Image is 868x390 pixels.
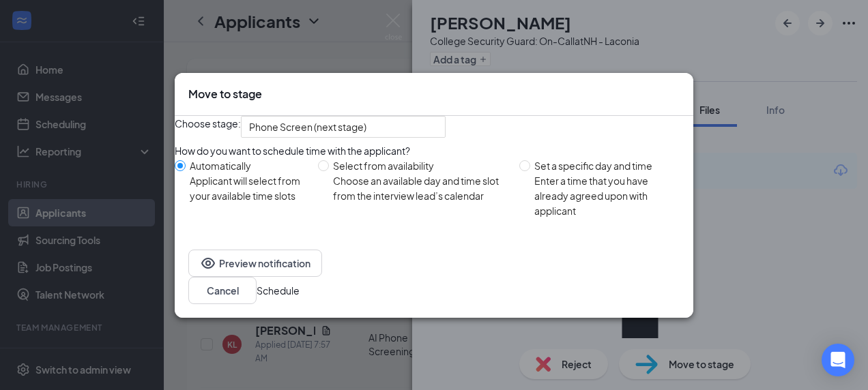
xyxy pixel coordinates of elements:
div: Select from availability [333,158,508,173]
button: Cancel [188,277,257,304]
div: Choose an available day and time slot from the interview lead’s calendar [333,173,508,203]
h3: Move to stage [188,87,262,102]
div: Applicant will select from your available time slots [190,173,307,203]
button: Schedule [257,283,300,298]
button: EyePreview notification [188,250,322,277]
div: Automatically [190,158,307,173]
div: Enter a time that you have already agreed upon with applicant [534,173,682,218]
span: Choose stage: [175,116,241,138]
div: Set a specific day and time [534,158,682,173]
div: Open Intercom Messenger [822,344,854,376]
div: How do you want to schedule time with the applicant? [175,143,693,158]
svg: Eye [200,255,216,271]
span: Phone Screen (next stage) [249,117,366,137]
